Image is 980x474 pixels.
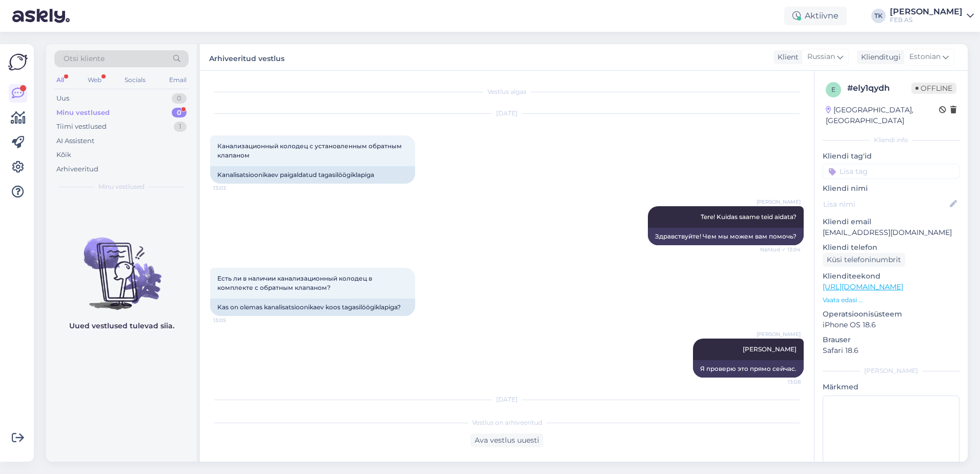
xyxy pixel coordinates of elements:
input: Lisa tag [823,164,959,179]
span: 13:05 [213,317,252,324]
span: [PERSON_NAME] [757,330,801,338]
p: Vaata edasi ... [823,295,959,305]
span: Есть ли в наличии канализационный колодец в комплекте с обратным клапаном? [217,274,374,291]
div: Здравствуйте! Чем мы можем вам помочь? [648,228,804,245]
div: Ava vestlus uuesti [471,433,543,447]
a: [PERSON_NAME]FEB AS [890,8,974,24]
span: Minu vestlused [98,182,145,191]
p: iPhone OS 18.6 [823,320,959,330]
label: Arhiveeritud vestlus [209,50,284,64]
img: No chats [46,219,197,311]
div: Kõik [56,150,71,160]
span: Vestlus on arhiveeritud [472,418,542,427]
span: e [831,86,835,93]
div: Я проверю это прямо сейчас. [693,360,804,378]
img: Askly Logo [8,52,28,72]
div: Email [167,73,189,87]
p: Kliendi email [823,216,959,227]
p: Kliendi nimi [823,183,959,194]
div: Socials [122,73,148,87]
p: Märkmed [823,382,959,392]
p: Operatsioonisüsteem [823,309,959,320]
p: Safari 18.6 [823,345,959,356]
span: Канализационный колодец с установленным обратным клапаном [217,142,403,159]
div: FEB AS [890,16,963,24]
div: Arhiveeritud [56,164,98,174]
span: Nähtud ✓ 13:04 [760,246,801,253]
p: Kliendi telefon [823,242,959,253]
div: [DATE] [210,109,804,118]
span: [PERSON_NAME] [743,345,797,353]
div: AI Assistent [56,136,94,146]
span: Russian [807,51,835,63]
div: Küsi telefoninumbrit [823,253,905,267]
div: Kliendi info [823,135,959,145]
div: Minu vestlused [56,108,110,118]
p: Kliendi tag'id [823,151,959,162]
div: Kas on olemas kanalisatsioonikaev koos tagasilöögiklapiga? [210,299,415,316]
div: Aktiivne [784,7,847,25]
p: [EMAIL_ADDRESS][DOMAIN_NAME] [823,227,959,238]
span: Offline [911,83,956,94]
p: Brauser [823,334,959,345]
span: Estonian [909,51,941,63]
div: [PERSON_NAME] [890,8,963,16]
span: [PERSON_NAME] [757,198,801,206]
p: Klienditeekond [823,271,959,282]
span: 13:03 [213,184,252,192]
div: [GEOGRAPHIC_DATA], [GEOGRAPHIC_DATA] [826,105,939,126]
div: # ely1qydh [847,82,911,94]
div: Tiimi vestlused [56,122,107,132]
div: All [54,73,66,87]
div: Vestlus algas [210,87,804,96]
a: [URL][DOMAIN_NAME] [823,282,903,291]
span: Tere! Kuidas saame teid aidata? [701,213,797,221]
div: [DATE] [210,395,804,404]
span: Otsi kliente [64,53,105,64]
div: Klient [773,52,799,63]
div: Kanalisatsioonikaev paigaldatud tagasilöögiklapiga [210,166,415,184]
div: Web [86,73,104,87]
div: 1 [174,122,187,132]
span: 13:08 [762,378,801,386]
div: [PERSON_NAME] [823,366,959,376]
div: 0 [172,93,187,104]
input: Lisa nimi [823,199,948,210]
p: Uued vestlused tulevad siia. [69,321,174,331]
div: Uus [56,93,69,104]
div: Klienditugi [857,52,901,63]
div: TK [871,9,886,23]
div: 0 [172,108,187,118]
